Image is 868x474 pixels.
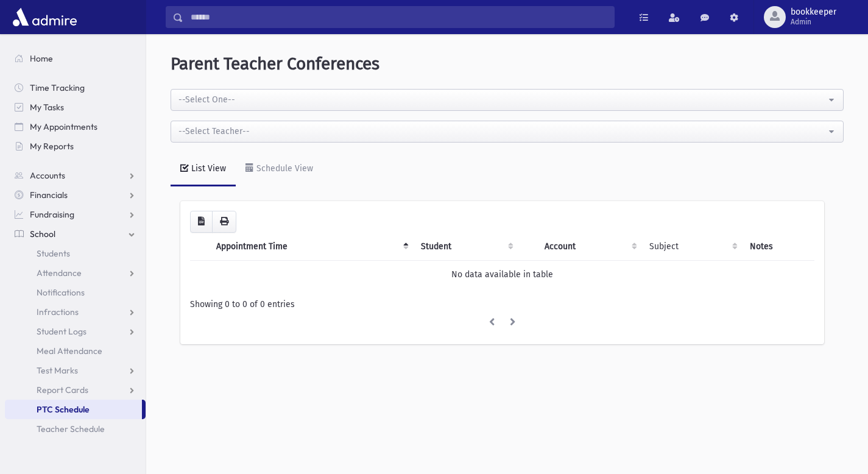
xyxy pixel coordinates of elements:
[791,17,836,27] span: Admin
[5,302,146,322] a: Infractions
[171,152,236,186] a: List View
[190,298,814,311] div: Showing 0 to 0 of 0 entries
[30,170,65,181] span: Accounts
[5,224,146,244] a: School
[37,404,90,415] span: PTC Schedule
[5,322,146,341] a: Student Logs
[37,287,85,298] span: Notifications
[236,152,323,186] a: Schedule View
[30,141,74,152] span: My Reports
[212,211,236,233] button: Print
[37,248,70,259] span: Students
[30,82,85,93] span: Time Tracking
[5,136,146,156] a: My Reports
[37,326,86,337] span: Student Logs
[30,189,68,200] span: Financials
[5,244,146,263] a: Students
[5,185,146,205] a: Financials
[37,384,88,395] span: Report Cards
[37,423,105,434] span: Teacher Schedule
[178,93,826,106] div: --Select One--
[5,400,142,419] a: PTC Schedule
[178,125,826,138] div: --Select Teacher--
[5,205,146,224] a: Fundraising
[209,233,414,261] th: Appointment Time: activate to sort column descending
[537,233,642,261] th: Account: activate to sort column ascending
[189,163,226,174] div: List View
[414,233,518,261] th: Student: activate to sort column ascending
[183,6,614,28] input: Search
[37,267,82,278] span: Attendance
[171,54,379,74] span: Parent Teacher Conferences
[642,233,743,261] td: Subject: activate to sort column ascending
[5,263,146,283] a: Attendance
[37,306,79,317] span: Infractions
[190,211,213,233] button: CSV
[10,5,80,29] img: AdmirePro
[171,121,844,143] button: --Select Teacher--
[5,361,146,380] a: Test Marks
[743,233,814,261] th: Notes
[5,97,146,117] a: My Tasks
[5,380,146,400] a: Report Cards
[30,53,53,64] span: Home
[5,78,146,97] a: Time Tracking
[5,341,146,361] a: Meal Attendance
[37,365,78,376] span: Test Marks
[5,283,146,302] a: Notifications
[791,7,836,17] span: bookkeeper
[5,166,146,185] a: Accounts
[5,117,146,136] a: My Appointments
[5,49,146,68] a: Home
[30,228,55,239] span: School
[30,121,97,132] span: My Appointments
[5,419,146,439] a: Teacher Schedule
[37,345,102,356] span: Meal Attendance
[190,260,814,288] td: No data available in table
[30,209,74,220] span: Fundraising
[30,102,64,113] span: My Tasks
[254,163,313,174] div: Schedule View
[171,89,844,111] button: --Select One--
